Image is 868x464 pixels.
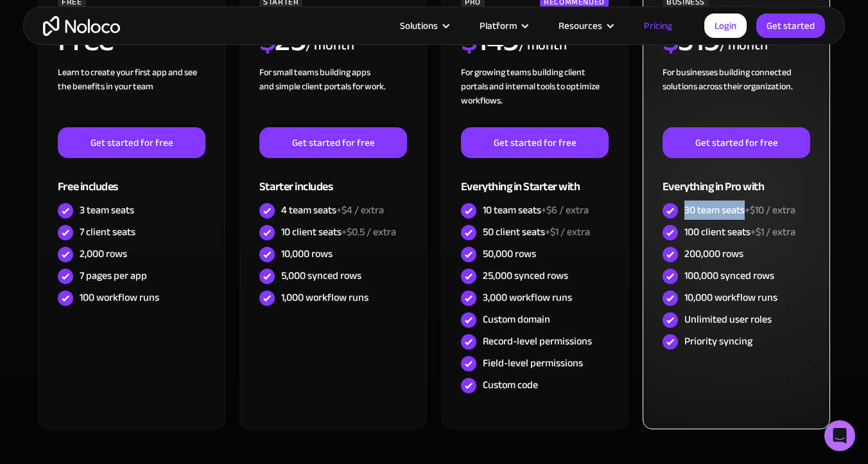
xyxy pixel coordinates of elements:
[306,35,354,56] div: / month
[400,17,438,34] div: Solutions
[461,127,609,158] a: Get started for free
[663,24,720,56] h2: 319
[336,201,384,220] span: +$4 / extra
[281,225,396,239] div: 10 client seats
[684,290,777,305] div: 10,000 workflow runs
[684,203,795,217] div: 30 team seats
[80,290,159,305] div: 100 workflow runs
[384,17,464,34] div: Solutions
[756,13,825,38] a: Get started
[545,222,590,242] span: +$1 / extra
[824,420,855,451] div: Open Intercom Messenger
[541,201,589,220] span: +$6 / extra
[80,269,147,283] div: 7 pages per app
[684,247,743,261] div: 200,000 rows
[684,269,774,283] div: 100,000 synced rows
[542,17,628,34] div: Resources
[720,35,768,56] div: / month
[80,203,134,217] div: 3 team seats
[483,203,589,217] div: 10 team seats
[483,247,536,261] div: 50,000 rows
[663,66,810,127] div: For businesses building connected solutions across their organization. ‍
[461,158,609,200] div: Everything in Starter with
[281,290,369,305] div: 1,000 workflow runs
[259,127,407,158] a: Get started for free
[483,312,550,326] div: Custom domain
[559,17,602,34] div: Resources
[483,225,590,239] div: 50 client seats
[751,222,795,242] span: +$1 / extra
[80,225,135,239] div: 7 client seats
[663,158,810,200] div: Everything in Pro with
[684,225,795,239] div: 100 client seats
[745,201,795,220] span: +$10 / extra
[43,16,120,36] a: home
[259,66,407,127] div: For small teams building apps and simple client portals for work. ‍
[58,127,205,158] a: Get started for free
[281,269,361,283] div: 5,000 synced rows
[483,356,583,370] div: Field-level permissions
[483,378,538,392] div: Custom code
[628,17,688,34] a: Pricing
[281,203,384,217] div: 4 team seats
[259,158,407,200] div: Starter includes
[342,222,396,242] span: +$0.5 / extra
[684,334,752,348] div: Priority syncing
[58,158,205,200] div: Free includes
[281,247,333,261] div: 10,000 rows
[259,24,306,56] h2: 29
[483,269,568,283] div: 25,000 synced rows
[519,35,567,56] div: / month
[663,127,810,158] a: Get started for free
[58,24,114,56] h2: Free
[80,247,127,261] div: 2,000 rows
[684,312,772,326] div: Unlimited user roles
[483,290,572,305] div: 3,000 workflow runs
[704,13,747,38] a: Login
[58,66,205,127] div: Learn to create your first app and see the benefits in your team ‍
[483,334,592,348] div: Record-level permissions
[464,17,542,34] div: Platform
[461,66,609,127] div: For growing teams building client portals and internal tools to optimize workflows.
[461,24,519,56] h2: 149
[480,17,517,34] div: Platform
